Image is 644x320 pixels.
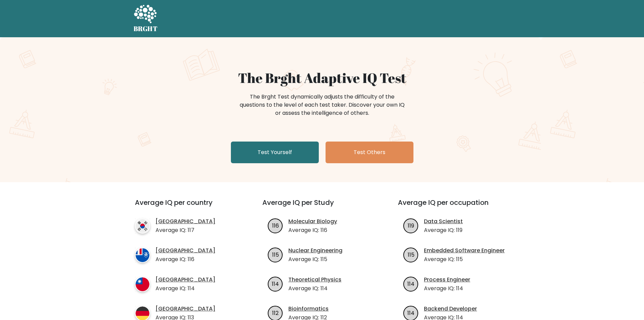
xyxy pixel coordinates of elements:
text: 112 [272,309,279,317]
h3: Average IQ per occupation [398,198,517,215]
a: Test Yourself [231,142,319,163]
a: Molecular Biology [288,217,337,226]
a: BRGHT [134,3,158,35]
div: The Brght Test dynamically adjusts the difficulty of the questions to the level of each test take... [238,93,407,117]
a: Data Scientist [424,217,463,226]
p: Average IQ: 114 [156,284,215,293]
a: Embedded Software Engineer [424,247,505,255]
text: 116 [272,221,279,229]
img: country [135,277,150,292]
a: Theoretical Physics [288,276,341,284]
a: Process Engineer [424,276,470,284]
h1: The Brght Adaptive IQ Test [157,70,487,86]
p: Average IQ: 114 [288,284,341,293]
img: country [135,248,150,263]
img: country [135,218,150,234]
p: Average IQ: 115 [424,255,505,263]
p: Average IQ: 114 [424,284,470,293]
a: Test Others [326,142,413,163]
h5: BRGHT [134,25,158,33]
a: [GEOGRAPHIC_DATA] [156,217,215,226]
text: 114 [407,280,414,287]
p: Average IQ: 116 [288,226,337,234]
a: [GEOGRAPHIC_DATA] [156,276,215,284]
text: 115 [272,251,279,258]
text: 114 [407,309,414,317]
p: Average IQ: 116 [156,255,215,263]
text: 119 [408,221,414,229]
h3: Average IQ per country [135,198,238,215]
p: Average IQ: 119 [424,226,463,234]
h3: Average IQ per Study [262,198,382,215]
a: [GEOGRAPHIC_DATA] [156,305,215,313]
a: [GEOGRAPHIC_DATA] [156,247,215,255]
text: 114 [272,280,279,287]
p: Average IQ: 115 [288,255,342,263]
text: 115 [408,251,414,258]
a: Nuclear Engineering [288,247,342,255]
a: Bioinformatics [288,305,329,313]
p: Average IQ: 117 [156,226,215,234]
a: Backend Developer [424,305,477,313]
